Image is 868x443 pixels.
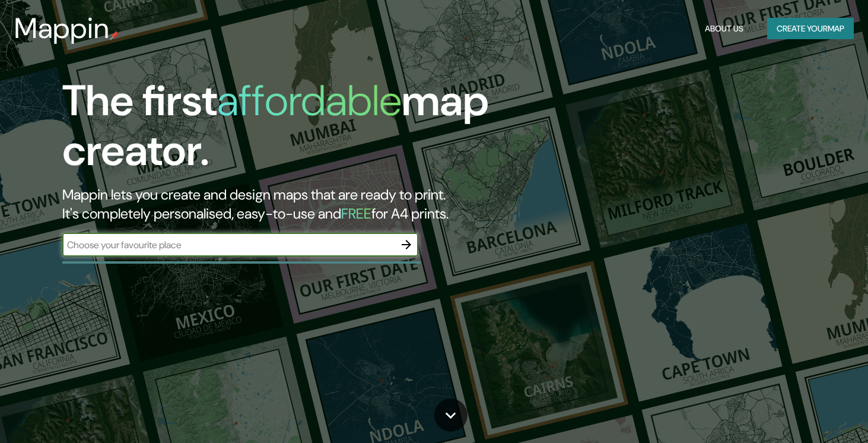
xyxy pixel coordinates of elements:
h2: Mappin lets you create and design maps that are ready to print. It's completely personalised, eas... [62,185,497,223]
button: About Us [700,18,748,40]
h5: FREE [341,204,371,223]
input: Choose your favourite place [62,238,395,252]
h1: affordable [217,73,402,128]
button: Create yourmap [767,18,854,40]
img: mappin-pin [110,31,119,40]
h3: Mappin [14,12,110,45]
h1: The first map creator. [62,76,497,185]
